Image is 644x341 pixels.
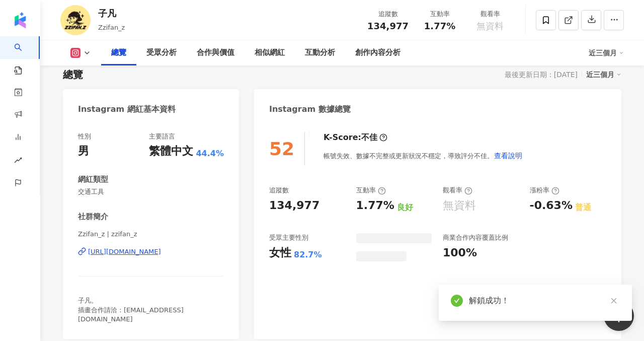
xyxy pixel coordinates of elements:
[78,132,91,141] div: 性別
[269,186,289,195] div: 追蹤數
[78,230,224,239] span: Zzifan_z | zzifan_z
[78,187,224,196] span: 交通工具
[397,202,413,213] div: 良好
[269,233,308,242] div: 受眾主要性別
[443,233,508,242] div: 商業合作內容覆蓋比例
[14,150,22,173] span: rise
[355,47,400,59] div: 創作內容分析
[586,68,621,81] div: 近三個月
[505,71,578,79] div: 最後更新日期：[DATE]
[98,7,125,20] div: 子凡
[367,21,409,31] span: 134,977
[269,198,319,214] div: 134,977
[149,132,175,141] div: 主要語言
[269,139,294,159] div: 52
[424,21,455,31] span: 1.77%
[575,202,591,213] div: 普通
[111,47,126,59] div: 總覽
[78,297,184,322] span: 子凡。 插畫合作請洽：[EMAIL_ADDRESS][DOMAIN_NAME]
[78,247,224,256] a: [URL][DOMAIN_NAME]
[197,47,234,59] div: 合作與價值
[469,295,620,307] div: 解鎖成功！
[443,245,477,261] div: 100%
[78,144,89,159] div: 男
[78,212,108,222] div: 社群簡介
[63,67,83,82] div: 總覽
[294,249,322,260] div: 82.7%
[356,198,394,214] div: 1.77%
[78,174,108,185] div: 網紅類型
[530,186,559,195] div: 漲粉率
[367,9,409,19] div: 追蹤數
[305,47,335,59] div: 互動分析
[451,295,463,307] span: check-circle
[356,186,386,195] div: 互動率
[146,47,177,59] div: 受眾分析
[324,132,387,143] div: K-Score :
[471,9,509,19] div: 觀看率
[443,198,476,214] div: 無資料
[443,186,472,195] div: 觀看率
[14,36,34,76] a: search
[476,21,504,31] span: 無資料
[60,5,91,35] img: KOL Avatar
[269,104,351,115] div: Instagram 數據總覽
[494,146,523,166] button: 查看說明
[255,47,285,59] div: 相似網紅
[530,198,573,214] div: -0.63%
[589,45,624,61] div: 近三個月
[494,152,522,160] span: 查看說明
[88,247,161,256] div: [URL][DOMAIN_NAME]
[610,297,617,304] span: close
[12,12,28,28] img: logo icon
[78,104,176,115] div: Instagram 網紅基本資料
[269,245,291,261] div: 女性
[98,24,125,31] span: Zzifan_z
[196,148,224,159] span: 44.4%
[149,144,193,159] div: 繁體中文
[324,146,523,166] div: 帳號失效、數據不完整或更新狀況不穩定，導致評分不佳。
[361,132,377,143] div: 不佳
[421,9,459,19] div: 互動率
